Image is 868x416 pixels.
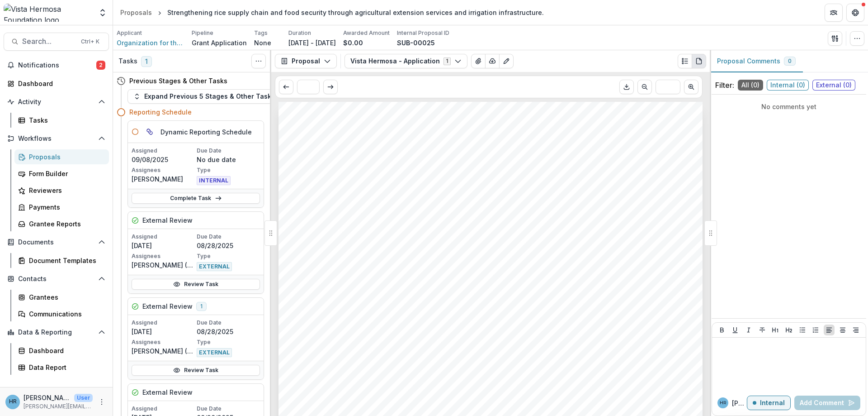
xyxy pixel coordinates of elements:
[14,149,109,164] a: Proposals
[812,80,855,91] span: External ( 0 )
[29,186,102,195] div: Reviewers
[167,8,544,17] div: Strengthening rice supply chain and food security through agricultural extension services and irr...
[4,235,109,249] button: Open Documents
[304,288,381,298] span: Submitted Date:
[132,260,195,270] p: [PERSON_NAME] ([PERSON_NAME][EMAIL_ADDRESS][DOMAIN_NAME])
[4,58,109,72] button: Notifications2
[29,292,102,302] div: Grantees
[24,393,71,402] p: [PERSON_NAME]
[132,327,195,336] p: [DATE]
[197,176,231,185] span: INTERNAL
[637,80,652,94] button: Scroll to previous page
[767,80,809,91] span: Internal ( 0 )
[132,147,195,155] p: Assigned
[715,102,863,111] p: No comments yet
[197,233,260,241] p: Due Date
[14,200,109,215] a: Payments
[132,405,195,413] p: Assigned
[29,219,102,229] div: Grantee Reports
[720,401,726,405] div: Hannah Roosendaal
[14,166,109,181] a: Form Builder
[4,131,109,146] button: Open Workflows
[499,54,514,68] button: Edit as form
[18,62,96,69] span: Notifications
[344,54,467,68] button: Vista Hermosa - Application1
[825,4,843,22] button: Partners
[810,325,821,335] button: Ordered List
[18,135,94,143] span: Workflows
[132,319,195,327] p: Assigned
[279,80,293,94] button: Scroll to previous page
[18,275,94,283] span: Contacts
[770,325,781,335] button: Heading 1
[304,253,377,263] span: Nonprofit DBA:
[117,29,142,37] p: Applicant
[397,29,449,37] p: Internal Proposal ID
[850,325,861,335] button: Align Right
[794,396,860,410] button: Add Comment
[471,54,486,68] button: View Attached Files
[18,79,102,88] div: Dashboard
[304,170,654,185] span: Organization for the Promotion of Farmers Maniche
[4,76,109,91] a: Dashboard
[29,152,102,162] div: Proposals
[142,301,193,311] h5: External Review
[710,50,803,72] button: Proposal Comments
[24,402,93,411] p: [PERSON_NAME][EMAIL_ADDRESS][DOMAIN_NAME]
[9,399,17,405] div: Hannah Roosendaal
[254,38,271,48] p: None
[197,252,260,260] p: Type
[824,325,835,335] button: Align Left
[730,325,741,335] button: Underline
[197,262,232,271] span: EXTERNAL
[142,215,193,225] h5: External Review
[14,290,109,305] a: Grantees
[117,6,547,19] nav: breadcrumb
[254,29,268,37] p: Tags
[757,325,768,335] button: Strike
[160,127,252,137] h5: Dynamic Reporting Schedule
[275,54,337,68] button: Proposal
[192,29,213,37] p: Pipeline
[18,329,94,336] span: Data & Reporting
[142,124,157,139] button: View dependent tasks
[397,38,435,48] p: SUB-00025
[132,174,195,184] p: [PERSON_NAME]
[132,241,195,250] p: [DATE]
[29,115,102,125] div: Tasks
[738,80,763,91] span: All ( 0 )
[304,218,622,230] span: Strengthening rice supply chain and food security through
[14,216,109,231] a: Grantee Reports
[132,155,195,164] p: 09/08/2025
[783,325,794,335] button: Heading 2
[29,363,102,372] div: Data Report
[343,29,390,37] p: Awarded Amount
[4,325,109,339] button: Open Data & Reporting
[715,80,734,91] p: Filter:
[14,113,109,128] a: Tasks
[132,338,195,346] p: Assignees
[304,182,378,196] span: (OPAGMA)
[197,241,260,250] p: 08/28/2025
[343,38,363,48] p: $0.00
[14,253,109,268] a: Document Templates
[117,6,156,19] a: Proposals
[797,325,808,335] button: Bullet List
[323,80,338,94] button: Scroll to next page
[4,4,93,22] img: Vista Hermosa Foundation logo
[96,61,105,70] span: 2
[120,8,152,17] div: Proposals
[132,279,260,290] a: Review Task
[743,325,754,335] button: Italicize
[14,306,109,321] a: Communications
[4,272,109,286] button: Open Contacts
[196,302,207,311] span: 1
[79,37,101,47] div: Ctrl + K
[117,38,184,48] a: Organization for the Promotion of Farmers Maniche (OPAGMA)
[141,56,152,67] span: 1
[132,193,260,204] a: Complete Task
[304,265,360,275] span: Grant Start:
[760,399,785,407] p: Internal
[288,29,311,37] p: Duration
[29,202,102,212] div: Payments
